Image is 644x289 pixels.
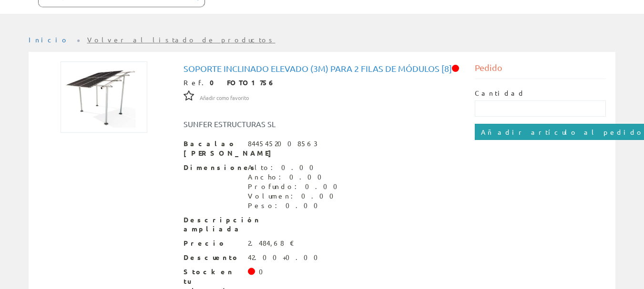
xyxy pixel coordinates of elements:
[184,139,276,157] font: Bacalao [PERSON_NAME]
[475,89,525,97] font: Cantidad
[248,163,319,171] font: Alto: 0.00
[184,63,452,73] font: Soporte inclinado elevado (3m) para 2 filas de módulos [8]
[184,215,261,233] font: Descripción ampliada
[248,239,295,247] font: 2.484,68 €
[200,93,249,101] a: Añadir como favorito
[475,62,502,72] font: Pedido
[61,61,147,133] img: Foto artículo Soporte inclinado elevado (3m) para 2 filas de módulos [8] (182.11845102506x150)
[248,253,324,261] font: 42.00+0.00
[248,182,343,190] font: Profundo: 0.00
[259,267,269,276] font: 0
[184,119,276,129] font: SUNFER ESTRUCTURAS SL
[200,94,249,101] font: Añadir como favorito
[29,35,69,44] a: Inicio
[248,172,327,181] font: Ancho: 0.00
[87,35,276,44] a: Volver al listado de productos
[248,201,324,209] font: Peso: 0.00
[184,239,226,247] font: Precio
[210,78,275,87] font: 0 FOTO1756
[248,191,339,200] font: Volumen: 0.00
[184,163,258,171] font: Dimensiones
[248,139,317,148] font: 8445452008563
[184,78,210,87] font: Ref.
[184,253,240,261] font: Descuento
